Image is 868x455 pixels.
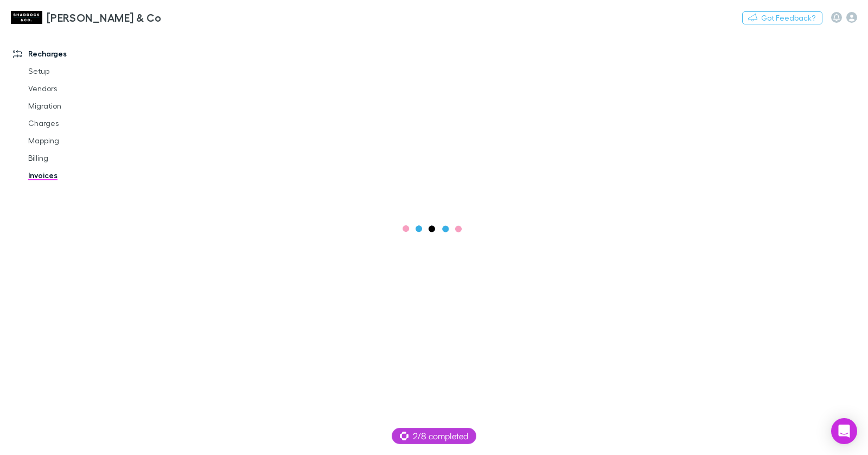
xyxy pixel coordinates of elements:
[831,418,857,444] div: Open Intercom Messenger
[17,167,135,184] a: Invoices
[17,80,135,97] a: Vendors
[47,11,162,24] h3: [PERSON_NAME] & Co
[17,62,135,80] a: Setup
[17,115,135,132] a: Charges
[17,149,135,167] a: Billing
[742,11,822,24] button: Got Feedback?
[17,97,135,115] a: Migration
[4,4,168,30] a: [PERSON_NAME] & Co
[2,45,135,62] a: Recharges
[11,11,42,24] img: Shaddock & Co's Logo
[17,132,135,149] a: Mapping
